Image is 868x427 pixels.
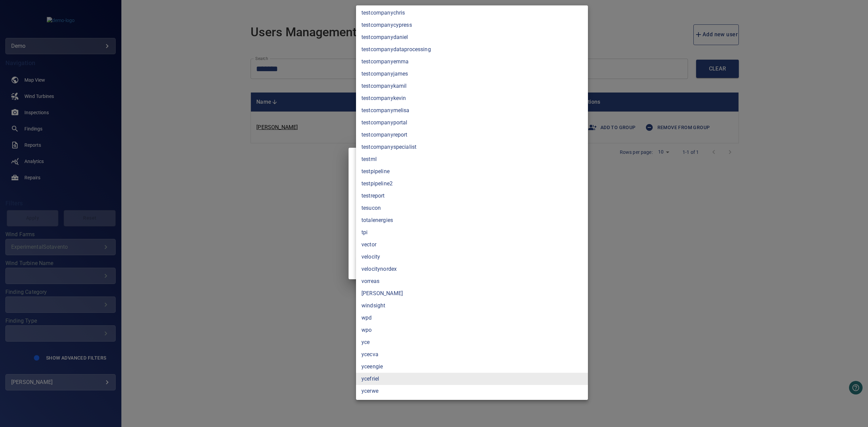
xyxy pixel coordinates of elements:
[356,117,588,129] li: testcompanyportal
[356,324,588,336] li: wpo
[356,373,588,385] li: ycefriel
[356,153,588,165] li: testml
[356,202,588,214] li: tesucon
[356,92,588,104] li: testcompanykevin
[356,263,588,275] li: velocitynordex
[356,287,588,300] li: [PERSON_NAME]
[356,80,588,92] li: testcompanykamil
[356,31,588,43] li: testcompanydaniel
[356,43,588,56] li: testcompanydataprocessing
[356,190,588,202] li: testreport
[356,275,588,287] li: vorreas
[356,7,588,19] li: testcompanychris
[356,336,588,348] li: yce
[356,361,588,373] li: yceengie
[356,178,588,190] li: testpipeline2
[356,385,588,397] li: ycerwe
[356,19,588,31] li: testcompanycypress
[356,239,588,251] li: vector
[356,312,588,324] li: wpd
[356,68,588,80] li: testcompanyjames
[356,56,588,68] li: testcompanyemma
[356,141,588,153] li: testcompanyspecialist
[356,165,588,178] li: testpipeline
[356,348,588,361] li: ycecva
[356,300,588,312] li: windsight
[356,104,588,117] li: testcompanymelisa
[356,251,588,263] li: velocity
[356,214,588,226] li: totalenergies
[356,226,588,239] li: tpi
[356,129,588,141] li: testcompanyreport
